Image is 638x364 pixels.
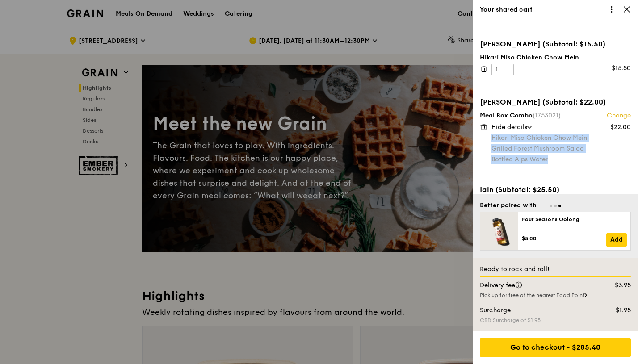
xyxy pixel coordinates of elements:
[480,97,631,108] div: [PERSON_NAME] (Subtotal: $22.00)
[610,123,631,132] div: $22.00
[533,112,561,119] span: (1753021)
[480,39,631,50] div: [PERSON_NAME] (Subtotal: $15.50)
[480,53,631,62] div: Hikari Miso Chicken Chow Mein
[480,184,631,195] div: Iain (Subtotal: $25.50)
[596,281,637,290] div: $3.95
[480,201,537,210] div: Better paired with
[474,306,596,315] div: Surcharge
[558,205,561,207] span: Go to slide 3
[491,155,631,164] div: Bottled Alps Water
[522,235,606,242] div: $5.00
[480,5,631,14] div: Your shared cart
[480,317,631,324] div: CBD Surcharge of $1.95
[522,216,627,223] div: Four Seasons Oolong
[491,144,631,153] div: Grilled Forest Mushroom Salad
[550,205,552,207] span: Go to slide 1
[612,64,631,73] div: $15.50
[554,205,557,207] span: Go to slide 2
[480,338,631,357] div: Go to checkout - $285.40
[480,265,631,274] div: Ready to rock and roll!
[480,111,631,120] div: Meal Box Combo
[491,123,527,131] span: Hide details
[607,111,631,120] a: Change
[606,233,627,247] a: Add
[480,292,631,299] div: Pick up for free at the nearest Food Point
[474,281,596,290] div: Delivery fee
[491,134,631,142] div: Hikari Miso Chicken Chow Mein
[596,306,637,315] div: $1.95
